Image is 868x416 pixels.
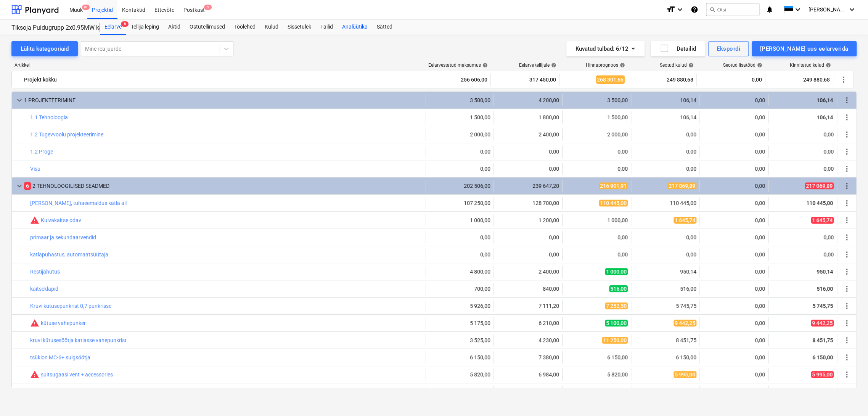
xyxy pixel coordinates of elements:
span: help [824,62,831,68]
div: 4 200,00 [497,97,559,103]
div: 3 500,00 [428,97,490,103]
span: 6 150,00 [812,354,834,360]
a: [PERSON_NAME], tuhaeemaldus katla all [30,200,127,206]
span: help [550,62,556,68]
a: 1.2 Tugevvoolu projekteerimine [30,131,103,138]
div: 0,00 [703,303,765,309]
span: 8 [121,21,129,27]
span: Rohkem tegevusi [842,353,851,362]
div: 106,14 [634,114,696,120]
div: 1 800,00 [497,114,559,120]
i: keyboard_arrow_down [793,5,802,14]
div: Detailid [660,44,696,54]
div: 6 210,00 [497,320,559,326]
div: 2 000,00 [428,131,490,138]
span: Rohkem tegevusi [842,250,851,259]
span: Seotud kulud ületavad prognoosi [30,387,39,396]
a: 1.2 Proge [30,149,53,155]
span: 9+ [82,5,90,10]
div: 840,00 [497,286,559,292]
div: 7 111,20 [497,303,559,309]
span: 249 880,68 [802,76,831,83]
span: 5 100,00 [605,320,628,326]
div: 1 000,00 [566,217,628,223]
div: 0,00 [703,234,765,240]
button: Kuvatud tulbad:6/12 [566,41,645,56]
a: Sissetulek [283,19,316,35]
span: 11 250,00 [602,337,628,344]
div: 0,00 [497,251,559,258]
span: Rohkem tegevusi [842,267,851,276]
span: Rohkem tegevusi [842,181,851,190]
span: 110 445,00 [599,200,628,206]
div: 0,00 [497,166,559,172]
a: Kulud [260,19,283,35]
div: 0,00 [428,234,490,240]
span: 8 451,75 [812,337,834,343]
span: 110 445,00 [805,200,834,206]
div: 0,00 [634,149,696,155]
span: Rohkem tegevusi [842,216,851,225]
span: search [709,6,715,13]
div: Failid [316,19,338,35]
div: 239 647,20 [497,183,559,189]
div: 5 820,00 [428,371,490,378]
div: 0,00 [634,166,696,172]
a: kütuse vahepunker [41,320,86,326]
a: Töölehed [230,19,260,35]
span: 6 [24,182,31,190]
div: Ostutellimused [185,19,230,35]
span: 5 995,00 [811,371,834,378]
div: Tellija leping [126,19,164,35]
span: Rohkem tegevusi [842,318,851,328]
div: 249 880,68 [631,74,693,86]
div: Projekt kokku [24,74,419,86]
span: 1 000,00 [605,268,628,275]
span: 1 645,74 [811,217,834,224]
div: 2 000,00 [566,131,628,138]
div: 128 700,00 [497,200,559,206]
i: keyboard_arrow_down [675,5,685,14]
span: Rohkem tegevusi [842,96,851,105]
span: 106,14 [816,97,834,103]
div: 0,00 [428,149,490,155]
div: 0,00 [772,166,834,172]
div: Aktid [164,19,185,35]
div: 2 400,00 [497,131,559,138]
div: 5 820,00 [566,371,628,378]
div: Seotud lisatööd [723,62,762,68]
div: 1 500,00 [428,114,490,120]
div: 317 450,00 [494,74,556,86]
div: 0,00 [700,74,762,86]
span: 7 252,50 [605,302,628,309]
a: primaar ja sekundaarvendid [30,234,96,240]
div: 5 745,75 [634,303,696,309]
i: format_size [666,5,675,14]
div: 256 606,00 [425,74,487,86]
a: Analüütika [338,19,372,35]
span: 217 069,89 [805,182,834,189]
span: 106,14 [816,114,834,120]
div: Kuvatud tulbad : 6/12 [575,44,635,54]
i: notifications [765,5,773,14]
div: Lülita kategooriaid [21,44,69,54]
div: 7 380,00 [497,354,559,360]
span: 5 995,00 [674,371,696,378]
div: 0,00 [703,371,765,378]
button: Lülita kategooriaid [11,41,78,56]
span: help [755,62,762,68]
span: 9 442,25 [674,320,696,326]
div: 6 984,00 [497,371,559,378]
span: Seotud kulud ületavad prognoosi [30,216,39,225]
i: Abikeskus [691,5,698,14]
a: Eelarve8 [100,19,126,35]
div: 0,00 [703,200,765,206]
div: 0,00 [566,166,628,172]
a: katlapuhastus, automaatsüütaja [30,251,108,258]
div: 5 926,00 [428,303,490,309]
span: Rohkem tegevusi [842,336,851,345]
